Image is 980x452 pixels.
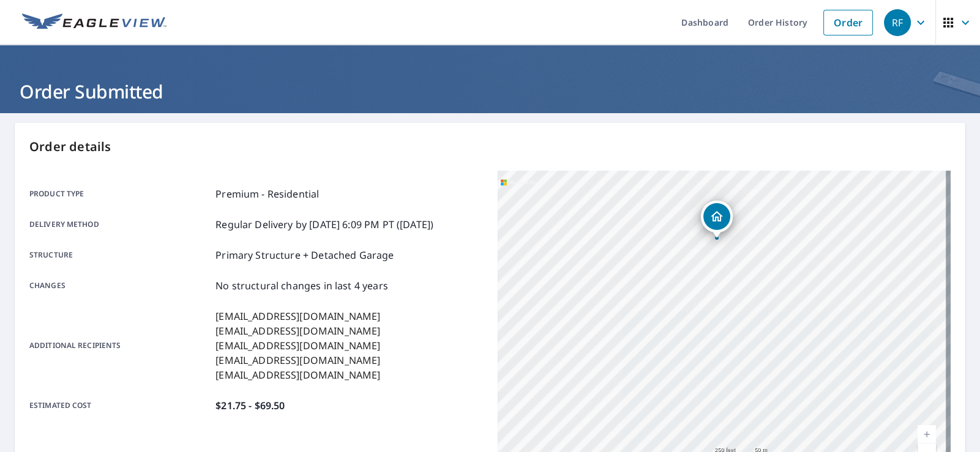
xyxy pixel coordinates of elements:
[29,187,211,201] p: Product type
[29,138,951,156] p: Order details
[29,398,211,413] p: Estimated cost
[29,248,211,262] p: Structure
[701,201,733,239] div: Dropped pin, building 1, Residential property, 2120 Forest Lagoon Pl Wilmington, NC 28405
[22,13,166,32] img: EV Logo
[15,79,965,104] h1: Order Submitted
[918,425,936,443] a: Current Level 17, Zoom In
[215,353,380,368] p: [EMAIL_ADDRESS][DOMAIN_NAME]
[215,338,380,353] p: [EMAIL_ADDRESS][DOMAIN_NAME]
[215,398,285,413] p: $21.75 - $69.50
[29,217,211,232] p: Delivery method
[215,309,380,324] p: [EMAIL_ADDRESS][DOMAIN_NAME]
[884,9,911,36] div: RF
[215,187,319,201] p: Premium - Residential
[823,10,873,35] a: Order
[29,309,211,382] p: Additional recipients
[215,248,394,262] p: Primary Structure + Detached Garage
[215,368,380,382] p: [EMAIL_ADDRESS][DOMAIN_NAME]
[215,278,388,293] p: No structural changes in last 4 years
[215,324,380,338] p: [EMAIL_ADDRESS][DOMAIN_NAME]
[29,278,211,293] p: Changes
[215,217,433,232] p: Regular Delivery by [DATE] 6:09 PM PT ([DATE])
